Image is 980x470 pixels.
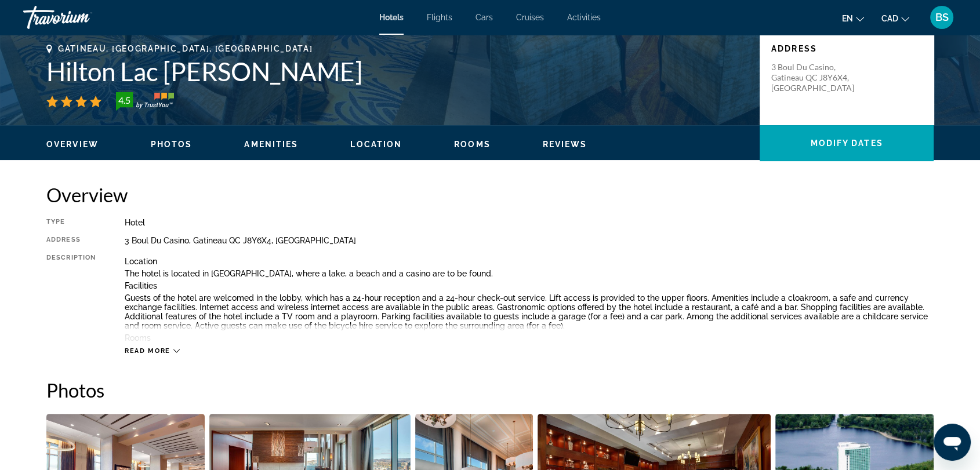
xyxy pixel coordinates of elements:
a: Travorium [23,2,139,32]
span: Modify Dates [810,139,883,148]
span: en [842,14,853,23]
div: Description [46,254,96,341]
button: Amenities [244,139,298,150]
div: Type [46,218,96,227]
h2: Overview [46,183,934,206]
p: 3 Boul Du Casino, Gatineau QC J8Y6X4, [GEOGRAPHIC_DATA] [771,62,864,93]
p: Guests of the hotel are welcomed in the lobby, which has a 24-hour reception and a 24-hour check-... [125,293,934,330]
div: 4.5 [112,93,136,107]
h1: Hilton Lac [PERSON_NAME] [46,56,748,86]
span: Overview [46,140,99,149]
button: Reviews [543,139,587,150]
p: The hotel is located in [GEOGRAPHIC_DATA], where a lake, a beach and a casino are to be found. [125,269,934,278]
p: Address [771,44,922,53]
div: Hotel [125,218,934,227]
button: User Menu [927,5,957,30]
span: CAD [881,14,898,23]
div: 3 Boul Du Casino, Gatineau QC J8Y6X4, [GEOGRAPHIC_DATA] [125,236,934,245]
span: BS [935,12,949,23]
span: Photos [151,140,193,149]
a: Hotels [379,13,404,22]
button: Read more [125,347,180,355]
a: Flights [427,13,452,22]
span: Amenities [244,140,298,149]
button: Photos [151,139,193,150]
a: Cars [476,13,493,22]
a: Cruises [516,13,544,22]
span: Reviews [543,140,587,149]
a: Activities [567,13,601,22]
p: Facilities [125,281,934,290]
button: Location [350,139,402,150]
span: Rooms [454,140,491,149]
span: Read more [125,347,170,355]
button: Rooms [454,139,491,150]
iframe: Button to launch messaging window [934,424,971,461]
button: Modify Dates [760,125,934,161]
button: Change currency [881,10,909,27]
div: Address [46,236,96,245]
p: Location [125,257,934,266]
span: Location [350,140,402,149]
img: TrustYou guest rating badge [116,92,174,111]
span: Gatineau, [GEOGRAPHIC_DATA], [GEOGRAPHIC_DATA] [58,44,313,53]
h2: Photos [46,378,934,402]
button: Overview [46,139,99,150]
button: Change language [842,10,864,27]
